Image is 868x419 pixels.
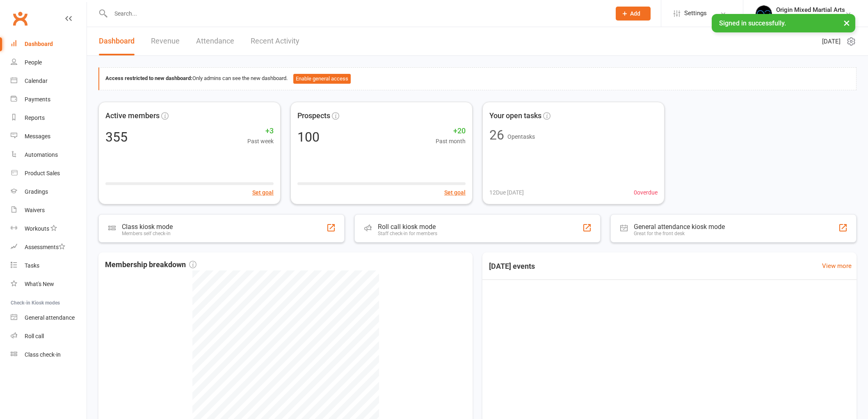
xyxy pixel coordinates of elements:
[11,238,87,256] a: Assessments
[25,225,49,232] div: Workouts
[634,223,725,231] div: General attendance kiosk mode
[616,7,651,21] button: Add
[482,259,541,274] h3: [DATE] events
[756,5,772,22] img: thumb_image1665119159.png
[630,10,640,17] span: Add
[122,231,173,236] div: Members self check-in
[122,223,173,231] div: Class kiosk mode
[25,333,44,339] div: Roll call
[684,4,707,23] span: Settings
[11,164,87,183] a: Product Sales
[25,244,65,250] div: Assessments
[25,262,39,269] div: Tasks
[378,231,437,236] div: Staff check-in for members
[489,110,541,122] span: Your open tasks
[489,128,504,142] div: 26
[11,90,87,109] a: Payments
[378,223,437,231] div: Roll call kiosk mode
[822,261,852,271] a: View more
[25,78,48,84] div: Calendar
[25,96,50,103] div: Payments
[105,259,196,271] span: Membership breakdown
[11,109,87,127] a: Reports
[11,146,87,164] a: Automations
[196,27,234,55] a: Attendance
[839,14,854,32] button: ×
[105,74,850,84] div: Only admins can see the new dashboard.
[436,125,466,137] span: +20
[252,188,274,197] button: Set goal
[293,74,351,84] button: Enable general access
[10,8,30,29] a: Clubworx
[25,188,48,195] div: Gradings
[11,201,87,220] a: Waivers
[297,110,330,122] span: Prospects
[822,37,841,46] span: [DATE]
[11,346,87,364] a: Class kiosk mode
[99,27,135,55] a: Dashboard
[297,131,320,144] div: 100
[25,114,45,121] div: Reports
[25,351,61,358] div: Class check-in
[25,151,58,158] div: Automations
[11,53,87,72] a: People
[247,137,274,146] span: Past week
[634,188,658,197] span: 0 overdue
[11,275,87,293] a: What's New
[105,131,128,144] div: 355
[151,27,180,55] a: Revenue
[11,127,87,146] a: Messages
[11,327,87,346] a: Roll call
[507,133,535,140] span: Open tasks
[776,6,845,14] div: Origin Mixed Martial Arts
[719,19,786,27] span: Signed in successfully.
[436,137,466,146] span: Past month
[11,183,87,201] a: Gradings
[251,27,299,55] a: Recent Activity
[11,35,87,53] a: Dashboard
[105,110,160,122] span: Active members
[25,314,75,321] div: General attendance
[11,72,87,90] a: Calendar
[11,309,87,327] a: General attendance kiosk mode
[25,170,60,176] div: Product Sales
[11,220,87,238] a: Workouts
[25,281,54,287] div: What's New
[776,14,845,21] div: Origin Mixed Martial Arts
[25,207,45,213] div: Waivers
[108,8,605,19] input: Search...
[105,75,192,81] strong: Access restricted to new dashboard:
[25,133,50,140] div: Messages
[25,41,53,47] div: Dashboard
[11,256,87,275] a: Tasks
[25,59,42,66] div: People
[489,188,524,197] span: 12 Due [DATE]
[634,231,725,236] div: Great for the front desk
[247,125,274,137] span: +3
[444,188,466,197] button: Set goal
